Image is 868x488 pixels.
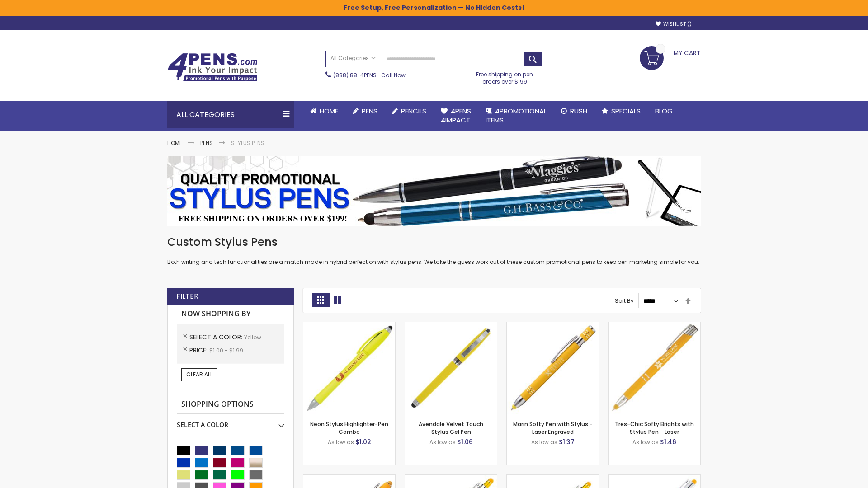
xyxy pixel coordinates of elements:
[594,101,648,121] a: Specials
[405,322,497,414] img: Avendale Velvet Touch Stylus Gel Pen-Yellow
[189,333,244,342] span: Select A Color
[310,420,388,435] a: Neon Stylus Highlighter-Pen Combo
[177,395,284,414] strong: Shopping Options
[330,55,376,62] span: All Categories
[429,438,456,446] span: As low as
[441,106,471,125] span: 4Pens 4impact
[209,347,243,354] span: $1.00 - $1.99
[167,235,701,266] div: Both writing and tech functionalities are a match made in hybrid perfection with stylus pens. We ...
[345,101,385,121] a: Pens
[326,51,380,66] a: All Categories
[303,474,395,482] a: Ellipse Softy Brights with Stylus Pen - Laser-Yellow
[478,101,554,131] a: 4PROMOTIONALITEMS
[167,156,701,226] img: Stylus Pens
[167,53,258,82] img: 4Pens Custom Pens and Promotional Products
[648,101,680,121] a: Blog
[570,106,587,116] span: Rush
[333,71,407,79] span: - Call Now!
[303,101,345,121] a: Home
[615,297,634,305] label: Sort By
[167,101,294,128] div: All Categories
[457,437,473,446] span: $1.06
[434,101,478,131] a: 4Pens4impact
[189,346,209,355] span: Price
[200,139,213,147] a: Pens
[181,368,217,381] a: Clear All
[507,474,599,482] a: Phoenix Softy Brights Gel with Stylus Pen - Laser-Yellow
[609,322,700,414] img: Tres-Chic Softy Brights with Stylus Pen - Laser-Yellow
[611,106,641,116] span: Specials
[632,438,659,446] span: As low as
[656,21,692,28] a: Wishlist
[507,322,599,329] a: Marin Softy Pen with Stylus - Laser Engraved-Yellow
[419,420,483,435] a: Avendale Velvet Touch Stylus Gel Pen
[320,106,338,116] span: Home
[303,322,395,329] a: Neon Stylus Highlighter-Pen Combo-Yellow
[303,322,395,414] img: Neon Stylus Highlighter-Pen Combo-Yellow
[385,101,434,121] a: Pencils
[312,293,329,307] strong: Grid
[559,437,575,446] span: $1.37
[405,322,497,329] a: Avendale Velvet Touch Stylus Gel Pen-Yellow
[362,106,377,116] span: Pens
[328,438,354,446] span: As low as
[167,139,182,147] a: Home
[513,420,593,435] a: Marin Softy Pen with Stylus - Laser Engraved
[507,322,599,414] img: Marin Softy Pen with Stylus - Laser Engraved-Yellow
[186,371,212,378] span: Clear All
[609,322,700,329] a: Tres-Chic Softy Brights with Stylus Pen - Laser-Yellow
[177,414,284,429] div: Select A Color
[355,437,371,446] span: $1.02
[609,474,700,482] a: Tres-Chic Softy with Stylus Top Pen - ColorJet-Yellow
[167,235,701,249] h1: Custom Stylus Pens
[177,305,284,324] strong: Now Shopping by
[467,67,543,85] div: Free shipping on pen orders over $199
[333,71,377,79] a: (888) 88-4PENS
[405,474,497,482] a: Phoenix Softy Brights with Stylus Pen - Laser-Yellow
[655,106,673,116] span: Blog
[660,437,676,446] span: $1.46
[231,139,264,147] strong: Stylus Pens
[486,106,547,125] span: 4PROMOTIONAL ITEMS
[554,101,594,121] a: Rush
[401,106,426,116] span: Pencils
[531,438,557,446] span: As low as
[244,333,261,341] span: Yellow
[615,420,694,435] a: Tres-Chic Softy Brights with Stylus Pen - Laser
[176,291,198,301] strong: Filter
